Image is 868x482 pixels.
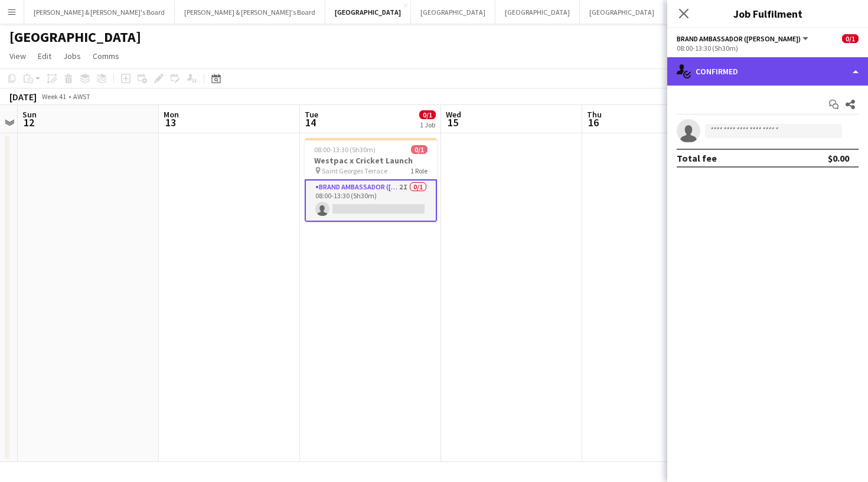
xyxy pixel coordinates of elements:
[580,1,664,24] button: [GEOGRAPHIC_DATA]
[305,109,318,120] span: Tue
[5,48,31,64] a: View
[305,138,437,222] app-job-card: 08:00-13:30 (5h30m)0/1Westpac x Cricket Launch Saint Georges Terrace1 RoleBrand Ambassador ([PERS...
[9,28,141,46] h1: [GEOGRAPHIC_DATA]
[314,145,376,154] span: 08:00-13:30 (5h30m)
[88,48,124,64] a: Comms
[667,57,868,86] div: Confirmed
[667,6,868,21] h3: Job Fulfilment
[677,34,810,43] button: Brand Ambassador ([PERSON_NAME])
[39,92,68,101] span: Week 41
[325,1,411,24] button: [GEOGRAPHIC_DATA]
[305,155,437,166] h3: Westpac x Cricket Launch
[164,109,179,120] span: Mon
[9,91,37,103] div: [DATE]
[38,51,51,61] span: Edit
[420,120,435,129] div: 1 Job
[677,44,859,53] div: 08:00-13:30 (5h30m)
[305,179,437,222] app-card-role: Brand Ambassador ([PERSON_NAME])2I0/108:00-13:30 (5h30m)
[410,166,428,175] span: 1 Role
[677,152,717,164] div: Total fee
[303,116,318,129] span: 14
[664,1,816,24] button: [GEOGRAPHIC_DATA]/[GEOGRAPHIC_DATA]
[21,116,37,129] span: 12
[93,51,119,61] span: Comms
[444,116,461,129] span: 15
[162,116,179,129] span: 13
[22,109,37,120] span: Sun
[446,109,461,120] span: Wed
[73,92,90,101] div: AWST
[58,48,86,64] a: Jobs
[411,145,428,154] span: 0/1
[419,110,436,119] span: 0/1
[322,166,387,175] span: Saint Georges Terrace
[495,1,580,24] button: [GEOGRAPHIC_DATA]
[828,152,849,164] div: $0.00
[411,1,495,24] button: [GEOGRAPHIC_DATA]
[175,1,325,24] button: [PERSON_NAME] & [PERSON_NAME]'s Board
[33,48,56,64] a: Edit
[9,51,26,61] span: View
[585,116,602,129] span: 16
[24,1,175,24] button: [PERSON_NAME] & [PERSON_NAME]'s Board
[587,109,602,120] span: Thu
[677,34,801,43] span: Brand Ambassador (Mon - Fri)
[63,51,81,61] span: Jobs
[842,34,859,43] span: 0/1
